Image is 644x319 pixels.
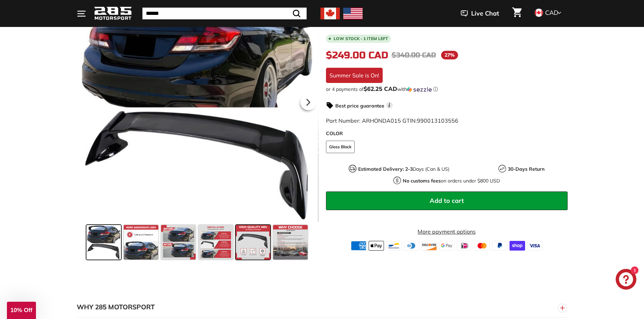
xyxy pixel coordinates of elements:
input: Search [142,8,307,19]
img: diners_club [404,241,419,251]
span: Add to cart [430,197,464,205]
p: on orders under $800 USD [403,177,500,185]
inbox-online-store-chat: Shopify online store chat [614,269,638,291]
span: Live Chat [471,9,499,18]
span: 990013103556 [417,117,458,124]
div: Summer Sale is On! [326,68,383,83]
strong: No customs fees [403,178,441,184]
img: apple_pay [368,241,384,251]
img: american_express [351,241,366,251]
button: Add to cart [326,191,568,210]
div: or 4 payments of with [326,86,568,93]
button: Live Chat [452,5,508,22]
div: or 4 payments of$62.25 CADwithSezzle Click to learn more about Sezzle [326,86,568,93]
span: 10% Off [10,307,32,313]
strong: Estimated Delivery: 2-3 [358,166,413,172]
span: Part Number: ARHONDA015 GTIN: [326,117,458,124]
span: $249.00 CAD [326,49,388,61]
p: Days (Can & US) [358,166,449,173]
button: WHY 285 MOTORSPORT [77,297,568,318]
span: i [386,102,393,109]
span: $340.00 CAD [392,51,436,59]
img: bancontact [386,241,402,251]
span: CAD [545,9,558,17]
strong: Best price guarantee [335,103,384,109]
h1: Type R Style Rear Wing - [DATE]-[DATE] Honda Civic 9th Gen Sedan [326,7,568,28]
span: $62.25 CAD [364,85,397,92]
img: google_pay [439,241,455,251]
a: Cart [508,2,526,25]
label: COLOR [326,130,568,137]
span: 27% [441,51,458,59]
img: master [474,241,490,251]
span: Low stock - 1 item left [334,37,388,41]
strong: 30-Days Return [508,166,544,172]
div: 10% Off [7,302,36,319]
img: visa [527,241,543,251]
img: shopify_pay [510,241,525,251]
img: Logo_285_Motorsport_areodynamics_components [94,6,132,22]
img: ideal [457,241,472,251]
img: discover [421,241,437,251]
img: Sezzle [407,86,432,93]
img: paypal [492,241,507,251]
a: More payment options [326,227,568,236]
